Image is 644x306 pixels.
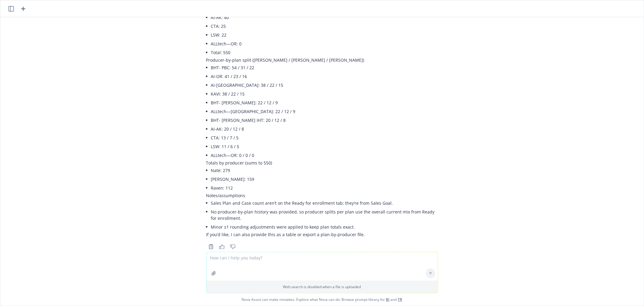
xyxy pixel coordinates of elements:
li: Total: 550 [211,48,438,57]
a: BI [386,297,390,302]
li: CTA: 13 / 7 / 5 [211,133,438,142]
li: AI-OR: 41 / 23 / 16 [211,72,438,81]
a: TR [398,297,402,302]
li: Nate: 279 [211,166,438,175]
li: LSW: 22 [211,31,438,39]
p: Totals by producer (sums to 550) [206,160,438,166]
li: Sales Plan and Case count aren’t on the Ready for enrollment tab; they’re from Sales Goal. [211,199,438,207]
li: ALLtech—OR: 0 / 0 / 0 [211,151,438,160]
li: CTA: 25 [211,22,438,31]
li: BHT- [PERSON_NAME]: 22 / 12 / 9 [211,98,438,107]
li: [PERSON_NAME]: 159 [211,175,438,184]
li: AI-AK: 20 / 12 / 8 [211,125,438,133]
button: Thumbs down [228,243,238,251]
li: KAVI: 38 / 22 / 15 [211,90,438,98]
li: LSW: 11 / 6 / 5 [211,142,438,151]
li: No producer-by-plan history was provided, so producer splits per plan use the overall current mix... [211,207,438,223]
svg: Copy to clipboard [208,244,214,249]
span: Nova Assist can make mistakes. Explore what Nova can do: Browse prompt library for and [3,293,641,306]
li: ALLtech—OR: 0 [211,39,438,48]
p: Web search is disabled when a file is uploaded [210,284,434,289]
li: Minor ±1 rounding adjustments were applied to keep plan totals exact. [211,223,438,231]
p: If you’d like, I can also provide this as a table or export a plan-by-producer file. [206,231,438,238]
li: AI-AK: 40 [211,13,438,22]
p: Notes/assumptions [206,192,438,199]
li: Raven: 112 [211,184,438,192]
li: AI-[GEOGRAPHIC_DATA]: 38 / 22 / 15 [211,81,438,90]
p: Producer-by-plan split ([PERSON_NAME] / [PERSON_NAME] / [PERSON_NAME]) [206,57,438,63]
li: BHT- PBC: 54 / 31 / 22 [211,63,438,72]
li: BHT- [PERSON_NAME] IHT: 20 / 12 / 8 [211,116,438,125]
li: ALLtech—[GEOGRAPHIC_DATA]: 22 / 12 / 9 [211,107,438,116]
